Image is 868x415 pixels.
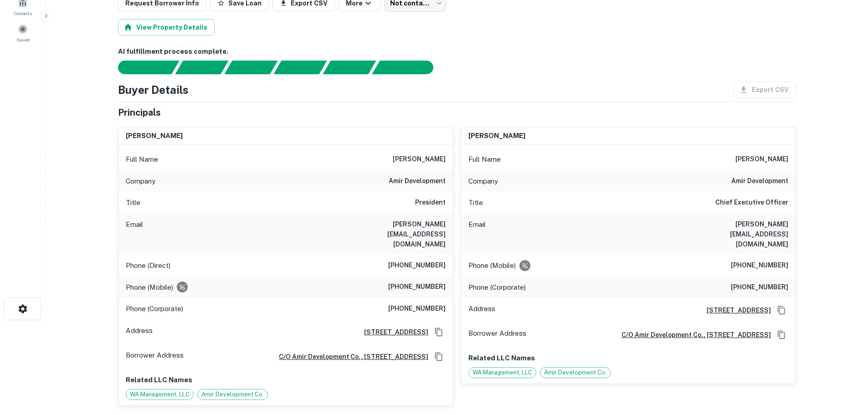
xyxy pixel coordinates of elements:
[126,219,143,249] p: Email
[389,176,446,187] h6: amir development
[224,61,277,74] div: Documents found, AI parsing details...
[372,61,444,74] div: AI fulfillment process complete.
[731,176,788,187] h6: amir development
[432,325,446,339] button: Copy Address
[16,36,30,43] span: Saved
[126,390,193,399] span: WA Management, LLC
[468,219,486,249] p: Email
[118,82,189,98] h4: Buyer Details
[393,154,446,165] h6: [PERSON_NAME]
[679,219,788,249] h6: [PERSON_NAME][EMAIL_ADDRESS][DOMAIN_NAME]
[469,368,536,377] span: WA Management, LLC
[731,260,788,271] h6: [PHONE_NUMBER]
[273,61,327,74] div: Principals found, AI now looking for contact information...
[388,303,446,314] h6: [PHONE_NUMBER]
[468,328,526,342] p: Borrower Address
[519,260,530,271] div: Requests to not be contacted at this number
[177,282,188,292] div: Requests to not be contacted at this number
[468,131,525,141] h6: [PERSON_NAME]
[126,131,183,141] h6: [PERSON_NAME]
[614,330,771,340] a: c/o amir development co., [STREET_ADDRESS]
[468,197,483,208] p: Title
[126,350,184,364] p: Borrower Address
[468,260,516,271] p: Phone (Mobile)
[126,325,153,339] p: Address
[272,352,428,362] a: c/o amir development co., [STREET_ADDRESS]
[198,390,267,399] span: Amir Development Co.
[468,282,526,293] p: Phone (Corporate)
[3,20,43,45] a: Saved
[468,353,788,364] p: Related LLC Names
[14,10,32,17] span: Contacts
[468,176,498,187] p: Company
[323,61,376,74] div: Principals found, still searching for contact information. This may take time...
[118,46,796,57] h6: AI fulfillment process complete.
[126,374,446,385] p: Related LLC Names
[336,219,446,249] h6: [PERSON_NAME][EMAIL_ADDRESS][DOMAIN_NAME]
[468,303,495,317] p: Address
[388,282,446,292] h6: [PHONE_NUMBER]
[432,350,446,364] button: Copy Address
[126,260,170,271] p: Phone (Direct)
[118,106,161,119] h5: Principals
[126,303,183,314] p: Phone (Corporate)
[126,197,140,208] p: Title
[775,328,788,342] button: Copy Address
[357,327,428,337] a: [STREET_ADDRESS]
[822,342,868,386] iframe: Chat Widget
[126,176,155,187] p: Company
[415,197,446,208] h6: President
[118,19,215,36] button: View Property Details
[715,197,788,208] h6: Chief Executive Officer
[468,154,501,165] p: Full Name
[175,61,228,74] div: Your request is received and processing...
[540,368,610,377] span: Amir Development Co.
[126,154,158,165] p: Full Name
[126,282,173,293] p: Phone (Mobile)
[107,61,175,74] div: Sending borrower request to AI...
[699,305,771,315] a: [STREET_ADDRESS]
[731,282,788,293] h6: [PHONE_NUMBER]
[735,154,788,165] h6: [PERSON_NAME]
[388,260,446,271] h6: [PHONE_NUMBER]
[775,303,788,317] button: Copy Address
